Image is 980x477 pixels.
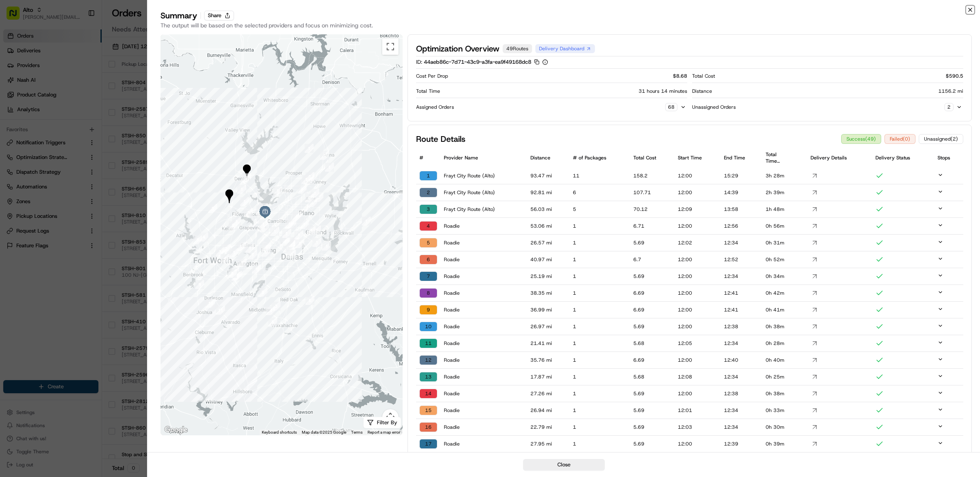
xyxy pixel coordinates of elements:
div: 1 [256,206,265,215]
td: 5.69 [630,318,675,335]
div: 1 [262,242,271,251]
td: 12:08 [675,369,721,385]
div: 1 [273,186,282,195]
span: Optimization Overview [416,43,499,54]
td: 0h 40m [762,352,807,369]
button: Filter By [363,417,401,429]
span: 27.95 mi [530,441,566,447]
span: Stops [938,155,960,161]
div: 8 [419,288,437,298]
div: 1 [237,185,246,194]
span: Total Time Formatted [766,151,789,164]
td: 12:00 [675,168,721,184]
p: Total Cost [692,73,715,79]
td: 107.71 [630,184,675,201]
td: 5.68 [630,335,675,352]
div: 2 [258,288,267,297]
div: 1 [261,248,270,257]
div: 2 [419,188,437,197]
td: 0h 56m [762,218,807,235]
span: Roadie [444,323,524,330]
span: 26.97 mi [530,323,566,330]
td: 5.68 [630,369,675,385]
a: Terms [351,430,363,434]
span: 1 [573,424,627,430]
td: 12:05 [675,335,721,352]
span: 40.97 mi [530,256,566,263]
div: 1 [236,242,245,251]
button: Keyboard shortcuts [262,430,297,435]
div: 1 [238,258,247,267]
div: 1 [302,175,311,184]
div: 1156.2 mi [938,88,963,94]
div: 9 [195,280,204,289]
div: 1 [232,217,241,226]
button: Start new chat [139,81,149,90]
span: 27.26 mi [530,390,566,397]
span: 11 [573,172,627,179]
td: 5.69 [630,235,675,251]
div: 1 [286,246,295,255]
td: 12:40 [721,352,763,369]
span: Roadie [444,256,524,263]
div: 1 [362,217,371,226]
div: 1 [298,185,307,194]
div: 5 [230,268,239,277]
h2: Route Details [416,133,465,145]
td: 2h 39m [762,184,807,201]
div: 2 [229,221,238,230]
div: 1 [300,220,309,229]
div: 1 [305,193,314,202]
td: 0h 52m [762,251,807,268]
span: Roadie [444,307,524,313]
span: Roadie [444,424,524,430]
div: 1 [289,238,298,247]
div: 5 [268,318,277,327]
div: 1 [259,219,268,228]
div: 6 [305,296,314,305]
span: Pylon [81,203,99,209]
td: 0h 25m [762,369,807,385]
span: 1 [573,357,627,363]
div: Start new chat [37,78,134,86]
td: 6.71 [630,218,675,235]
div: 4 [419,221,437,231]
td: 12:34 [721,235,763,251]
span: 1 [573,290,627,296]
td: 12:34 [721,369,763,385]
div: 1 [312,238,321,247]
span: Roadie [444,357,524,363]
div: 1 [305,144,314,153]
input: Clear [21,53,135,61]
td: 12:34 [721,335,763,352]
span: 21.41 mi [530,340,566,347]
td: 12:38 [721,385,763,402]
td: 6.7 [630,251,675,268]
span: 1 [573,240,627,246]
span: Roadie [444,390,524,397]
div: The output will be based on the selected providers and focus on minimizing cost. [160,21,967,29]
div: 1 [308,198,317,207]
td: 12:41 [721,302,763,318]
a: Powered byPylon [58,202,99,209]
span: 44aeb86c-7d71-43c9-a3fa-ea9f49168dc8 [424,58,531,65]
p: $ 8.68 [673,73,687,79]
div: 7 [232,272,241,281]
td: 12:00 [675,285,721,302]
td: 12:34 [721,419,763,436]
span: Map data ©2025 Google [302,430,346,434]
div: 1 [290,237,299,246]
span: 1 [573,441,627,447]
td: 12:00 [675,302,721,318]
button: Unassigned(2) [919,134,963,144]
span: 1 [573,256,627,263]
td: 0h 38m [762,385,807,402]
span: Roadie [444,407,524,414]
img: Google [163,425,189,435]
div: 1 [305,176,314,185]
div: 1 [244,208,253,217]
span: Roadie [444,240,524,246]
span: Delivery Details [811,155,869,161]
span: Roadie [444,441,524,447]
td: 0h 31m [762,235,807,251]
